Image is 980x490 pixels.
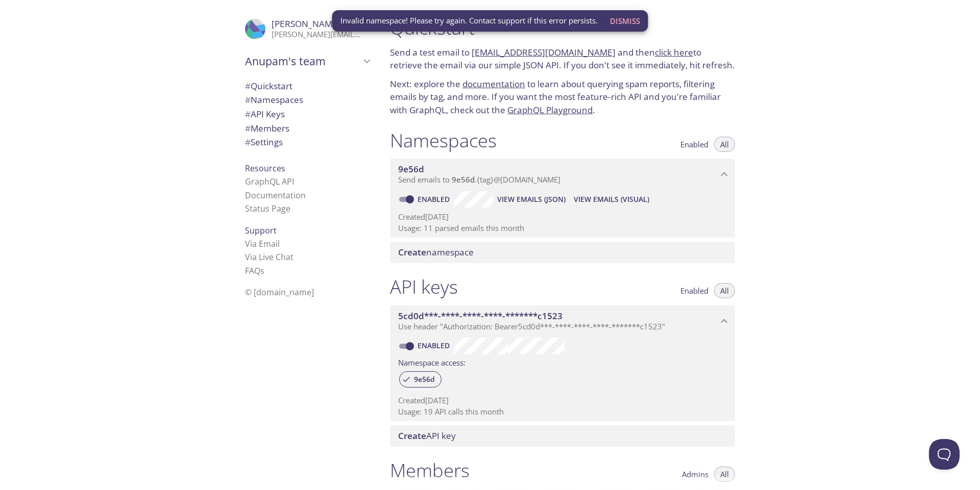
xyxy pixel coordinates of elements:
[237,48,378,74] div: Anupam's team
[245,176,294,187] a: GraphQL API
[574,193,649,205] span: View Emails (Visual)
[390,159,735,190] div: 9e56d namespace
[462,78,525,90] a: documentation
[390,242,735,263] div: Create namespace
[245,251,293,263] a: Via Live Chat
[390,129,497,152] h1: Namespaces
[272,18,437,30] span: [PERSON_NAME] [DEMOGRAPHIC_DATA]
[472,46,616,58] a: [EMAIL_ADDRESS][DOMAIN_NAME]
[398,430,426,442] span: Create
[390,46,735,72] p: Send a test email to and then to retrieve the email via our simple JSON API. If you don't see it ...
[245,108,251,120] span: #
[398,430,456,442] span: API key
[245,122,289,134] span: Members
[390,425,735,447] div: Create API Key
[714,137,735,152] button: All
[398,223,727,234] p: Usage: 11 parsed emails this month
[237,12,378,46] div: Anupam Krishna
[416,194,454,204] a: Enabled
[398,354,465,369] label: Namespace access:
[245,265,264,276] a: FAQ
[237,121,378,136] div: Members
[245,287,314,298] span: © [DOMAIN_NAME]
[655,46,693,58] a: click here
[245,122,251,134] span: #
[398,246,426,258] span: Create
[398,163,424,175] span: 9e56d
[237,93,378,107] div: Namespaces
[408,375,441,384] span: 9e56d
[398,174,560,185] span: Send emails to . {tag} @[DOMAIN_NAME]
[245,94,303,106] span: Namespaces
[245,80,292,92] span: Quickstart
[674,137,715,152] button: Enabled
[606,11,644,31] button: Dismiss
[398,246,474,258] span: namespace
[390,78,735,117] p: Next: explore the to learn about querying spam reports, filtering emails by tag, and more. If you...
[245,136,283,148] span: Settings
[714,467,735,482] button: All
[398,395,727,406] p: Created [DATE]
[245,225,277,236] span: Support
[272,30,360,40] p: [PERSON_NAME][EMAIL_ADDRESS][DOMAIN_NAME]
[390,459,470,482] h1: Members
[237,79,378,93] div: Quickstart
[245,80,251,92] span: #
[237,107,378,121] div: API Keys
[245,190,306,201] a: Documentation
[676,467,715,482] button: Admins
[610,14,640,28] span: Dismiss
[245,163,285,174] span: Resources
[245,54,360,68] span: Anupam's team
[245,238,280,249] a: Via Email
[399,371,442,388] div: 9e56d
[674,283,715,298] button: Enabled
[398,212,727,222] p: Created [DATE]
[929,439,960,470] iframe: Help Scout Beacon - Open
[452,174,475,185] span: 9e56d
[340,15,598,26] span: Invalid namespace! Please try again. Contact support if this error persists.
[237,135,378,149] div: Team Settings
[714,283,735,298] button: All
[245,108,285,120] span: API Keys
[497,193,566,205] span: View Emails (JSON)
[390,275,458,298] h1: API keys
[245,136,251,148] span: #
[398,406,727,417] p: Usage: 19 API calls this month
[416,341,454,350] a: Enabled
[260,265,264,276] span: s
[390,16,735,39] h1: Quickstart
[507,104,593,116] a: GraphQL Playground
[493,191,570,208] button: View Emails (JSON)
[245,94,251,106] span: #
[570,191,653,208] button: View Emails (Visual)
[245,203,290,214] a: Status Page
